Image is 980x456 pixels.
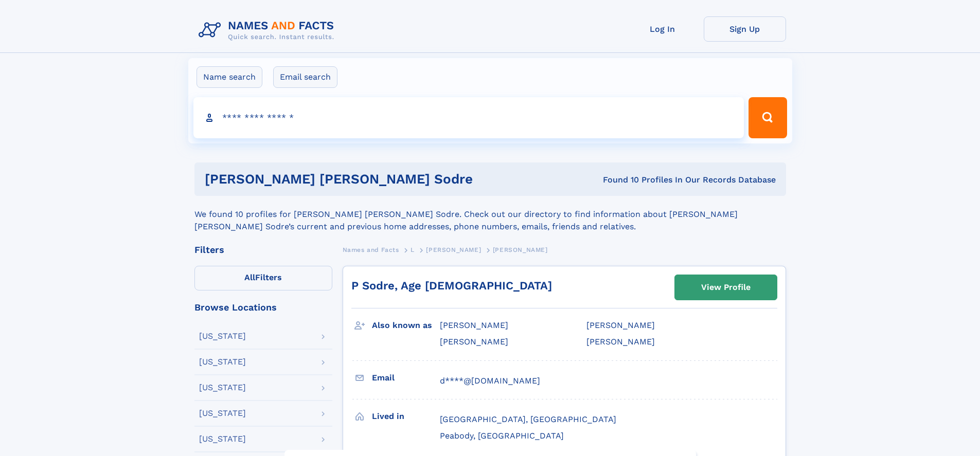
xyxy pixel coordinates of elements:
[194,303,332,312] div: Browse Locations
[372,369,440,387] h3: Email
[701,276,751,299] div: View Profile
[194,196,786,233] div: We found 10 profiles for [PERSON_NAME] [PERSON_NAME] Sodre. Check out our directory to find infor...
[675,275,777,300] a: View Profile
[621,16,704,42] a: Log In
[440,414,616,424] span: [GEOGRAPHIC_DATA], [GEOGRAPHIC_DATA]
[586,337,655,346] span: [PERSON_NAME]
[372,317,440,334] h3: Also known as
[199,409,246,417] div: [US_STATE]
[343,243,399,256] a: Names and Facts
[586,320,655,330] span: [PERSON_NAME]
[704,16,786,42] a: Sign Up
[194,16,343,44] img: Logo Names and Facts
[244,272,255,282] span: All
[440,320,508,330] span: [PERSON_NAME]
[194,266,332,290] label: Filters
[194,245,332,254] div: Filters
[193,97,744,138] input: search input
[440,431,564,441] span: Peabody, [GEOGRAPHIC_DATA]
[199,384,246,392] div: [US_STATE]
[440,337,508,346] span: [PERSON_NAME]
[493,246,548,253] span: [PERSON_NAME]
[205,173,538,186] h1: [PERSON_NAME] [PERSON_NAME] Sodre
[199,435,246,443] div: [US_STATE]
[749,97,787,138] button: Search Button
[426,246,481,253] span: [PERSON_NAME]
[197,66,262,88] label: Name search
[199,358,246,366] div: [US_STATE]
[351,279,552,292] a: P Sodre, Age [DEMOGRAPHIC_DATA]
[411,243,415,256] a: L
[372,408,440,425] h3: Lived in
[538,174,776,186] div: Found 10 Profiles In Our Records Database
[273,66,337,88] label: Email search
[199,332,246,340] div: [US_STATE]
[426,243,481,256] a: [PERSON_NAME]
[411,246,415,253] span: L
